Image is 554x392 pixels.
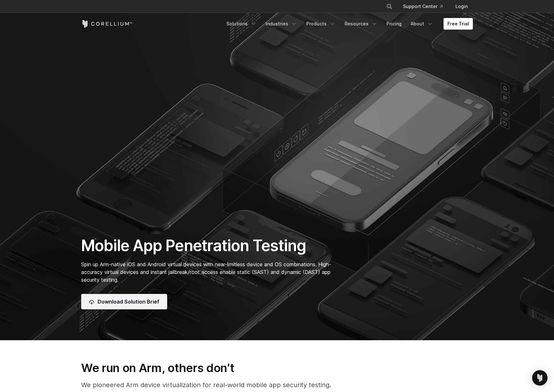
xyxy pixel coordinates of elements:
a: Industries [262,18,301,30]
div: Navigation Menu [378,1,473,12]
a: About [407,18,437,30]
a: Products [302,18,339,30]
a: Support Center [398,1,448,12]
p: We pioneered Arm device virtualization for real-world mobile app security testing. [81,380,473,390]
span: Spin up Arm-native iOS and Android virtual devices with near-limitless device and OS combinations... [81,261,331,283]
h1: Mobile App Penetration Testing [81,236,338,255]
a: Free Trial [444,18,473,30]
a: Solutions [223,18,261,30]
a: Pricing [383,18,406,30]
div: Open Intercom Messenger [532,370,548,386]
a: Resources [341,18,381,30]
a: Corellium Home [81,20,132,28]
a: Download Solution Brief [81,294,167,309]
span: Download Solution Brief [98,298,159,305]
h3: We run on Arm, others don’t [81,361,473,375]
div: Navigation Menu [223,18,473,30]
button: Search [384,1,395,12]
a: Login [450,1,473,12]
